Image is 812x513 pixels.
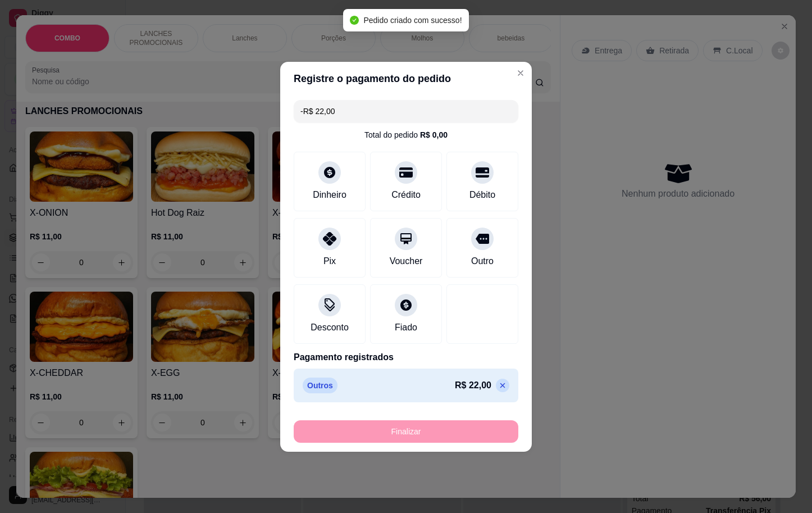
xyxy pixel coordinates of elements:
[455,379,491,392] p: R$ 22,00
[512,64,530,82] button: Close
[350,16,359,25] span: check-circle
[323,255,336,268] div: Pix
[390,255,423,268] div: Voucher
[313,188,346,202] div: Dinheiro
[395,321,417,334] div: Fiado
[311,321,349,334] div: Desconto
[363,16,462,25] span: Pedido criado com sucesso!
[280,62,532,96] header: Registre o pagamento do pedido
[420,129,448,140] div: R$ 0,00
[294,351,518,364] p: Pagamento registrados
[364,129,448,140] div: Total do pedido
[391,188,421,202] div: Crédito
[303,378,337,393] p: Outros
[471,255,494,268] div: Outro
[300,100,512,122] input: Ex.: hambúrguer de cordeiro
[469,188,495,202] div: Débito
